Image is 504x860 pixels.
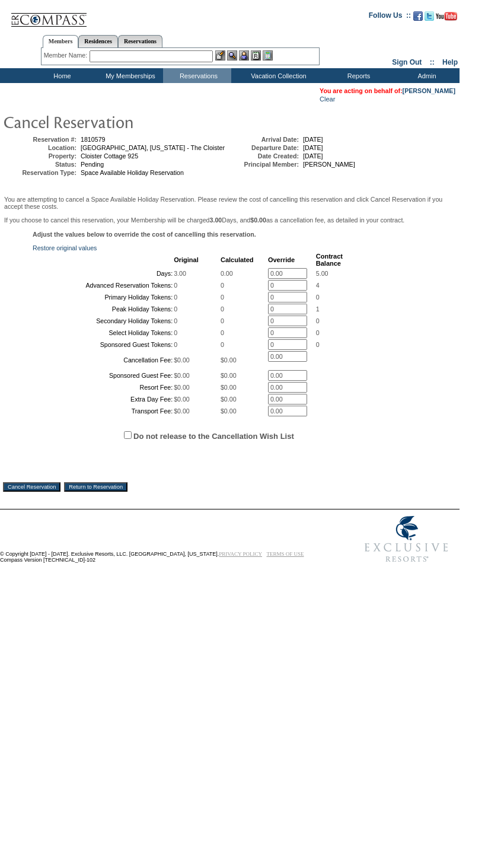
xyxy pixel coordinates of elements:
[174,396,190,403] span: $0.00
[78,35,118,47] a: Residences
[316,305,320,313] span: 1
[320,95,335,103] a: Clear
[228,136,299,143] td: Arrival Date:
[436,15,457,22] a: Subscribe to our YouTube Channel
[442,58,458,66] a: Help
[353,509,460,569] img: Exclusive Resorts
[174,282,177,289] span: 0
[174,407,190,415] span: $0.00
[268,256,295,263] b: Override
[263,50,273,60] img: b_calculator.gif
[425,11,434,21] img: Follow us on Twitter
[221,294,224,301] span: 0
[316,270,328,277] span: 5.00
[228,152,299,160] td: Date Created:
[34,339,173,350] td: Sponsored Guest Tokens:
[221,356,237,364] span: $0.00
[34,382,173,393] td: Resort Fee:
[221,407,237,415] span: $0.00
[221,305,224,313] span: 0
[221,270,233,277] span: 0.00
[43,35,79,48] a: Members
[316,329,320,336] span: 0
[316,341,320,348] span: 0
[34,316,173,326] td: Secondary Holiday Tokens:
[34,370,173,381] td: Sponsored Guest Fee:
[303,136,323,143] span: [DATE]
[81,152,138,160] span: Cloister Cottage 925
[221,372,237,379] span: $0.00
[303,152,323,160] span: [DATE]
[221,384,237,391] span: $0.00
[221,341,224,348] span: 0
[436,12,457,21] img: Subscribe to our YouTube Channel
[5,152,76,160] td: Property:
[3,482,60,492] input: Cancel Reservation
[33,244,97,251] a: Restore original values
[81,161,104,168] span: Pending
[227,50,237,60] img: View
[316,282,320,289] span: 4
[5,136,76,143] td: Reservation #:
[228,144,299,151] td: Departure Date:
[221,256,254,263] b: Calculated
[10,3,87,27] img: Compass Home
[5,161,76,168] td: Status:
[4,196,455,210] p: You are attempting to cancel a Space Available Holiday Reservation. Please review the cost of can...
[221,329,224,336] span: 0
[44,50,90,60] div: Member Name:
[34,394,173,404] td: Extra Day Fee:
[228,161,299,168] td: Principal Member:
[64,482,127,492] input: Return to Reservation
[34,406,173,416] td: Transport Fee:
[391,68,460,83] td: Admin
[174,294,177,301] span: 0
[267,551,304,557] a: TERMS OF USE
[250,216,266,224] b: $0.00
[413,15,423,22] a: Become our fan on Facebook
[5,169,76,176] td: Reservation Type:
[174,305,177,313] span: 0
[174,372,190,379] span: $0.00
[221,317,224,324] span: 0
[118,35,162,47] a: Reservations
[323,68,391,83] td: Reports
[133,432,294,441] label: Do not release to the Cancellation Wish List
[174,384,190,391] span: $0.00
[33,231,256,238] b: Adjust the values below to override the cost of cancelling this reservation.
[303,144,323,151] span: [DATE]
[34,327,173,338] td: Select Holiday Tokens:
[219,551,262,557] a: PRIVACY POLICY
[221,282,224,289] span: 0
[81,136,106,143] span: 1810579
[81,169,184,176] span: Space Available Holiday Reservation
[174,341,177,348] span: 0
[392,58,422,66] a: Sign Out
[210,216,222,224] b: 3.00
[320,87,455,94] span: You are acting on behalf of:
[231,68,323,83] td: Vacation Collection
[316,253,343,267] b: Contract Balance
[239,50,249,60] img: Impersonate
[221,396,237,403] span: $0.00
[430,58,435,66] span: ::
[163,68,231,83] td: Reservations
[3,110,240,133] img: pgTtlCancelRes.gif
[425,15,434,22] a: Follow us on Twitter
[174,356,190,364] span: $0.00
[34,351,173,369] td: Cancellation Fee:
[174,256,199,263] b: Original
[81,144,225,151] span: [GEOGRAPHIC_DATA], [US_STATE] - The Cloister
[316,294,320,301] span: 0
[174,329,177,336] span: 0
[27,68,95,83] td: Home
[34,268,173,279] td: Days:
[174,270,186,277] span: 3.00
[251,50,261,60] img: Reservations
[34,304,173,314] td: Peak Holiday Tokens:
[403,87,455,94] a: [PERSON_NAME]
[4,216,455,224] p: If you choose to cancel this reservation, your Membership will be charged Days, and as a cancella...
[34,292,173,302] td: Primary Holiday Tokens:
[5,144,76,151] td: Location:
[174,317,177,324] span: 0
